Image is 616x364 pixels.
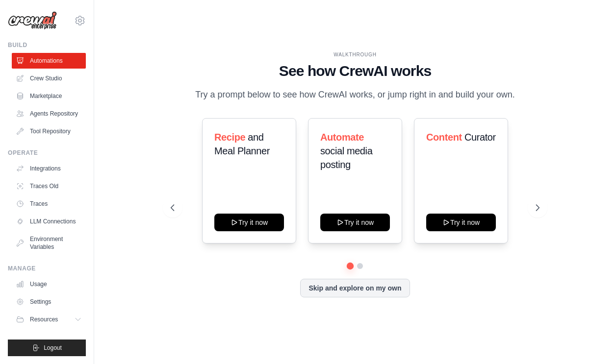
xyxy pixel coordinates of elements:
[12,88,86,104] a: Marketplace
[12,294,86,310] a: Settings
[214,132,245,143] span: Recipe
[12,276,86,292] a: Usage
[12,196,86,212] a: Traces
[8,11,57,30] img: Logo
[300,279,410,297] button: Skip and explore on my own
[12,53,86,69] a: Automations
[12,178,86,194] a: Traces Old
[171,51,539,58] div: WALKTHROUGH
[12,106,86,121] a: Agents Repository
[190,88,520,102] p: Try a prompt below to see how CrewAI works, or jump right in and build your own.
[12,231,86,255] a: Environment Variables
[8,340,86,356] button: Logout
[320,214,390,231] button: Try it now
[12,312,86,327] button: Resources
[171,62,539,80] h1: See how CrewAI works
[426,132,462,143] span: Content
[8,265,86,272] div: Manage
[12,71,86,86] a: Crew Studio
[8,41,86,49] div: Build
[464,132,496,143] span: Curator
[214,132,270,156] span: and Meal Planner
[12,214,86,229] a: LLM Connections
[30,315,58,323] span: Resources
[320,132,364,143] span: Automate
[12,123,86,139] a: Tool Repository
[320,146,372,170] span: social media posting
[214,214,284,231] button: Try it now
[8,149,86,157] div: Operate
[44,344,62,352] span: Logout
[426,214,496,231] button: Try it now
[12,161,86,176] a: Integrations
